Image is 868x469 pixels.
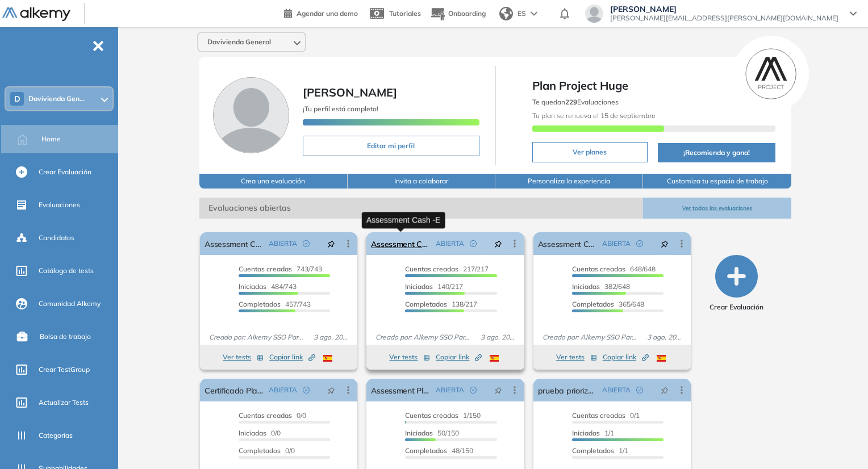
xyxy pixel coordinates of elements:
[28,94,85,103] span: Davivienda Gen...
[239,429,266,437] span: Iniciadas
[636,387,643,393] span: check-circle
[486,381,511,399] button: pushpin
[556,350,597,364] button: Ver tests
[319,235,344,253] button: pushpin
[39,167,91,177] span: Crear Evaluación
[39,266,94,276] span: Catálogo de tests
[430,2,486,26] button: Onboarding
[323,355,332,362] img: ESP
[710,255,763,312] button: Crear Evaluación
[319,381,344,399] button: pushpin
[636,240,643,247] span: check-circle
[405,411,481,420] span: 1/150
[572,429,614,437] span: 1/1
[362,212,445,228] div: Assessment Cash -E
[39,200,80,210] span: Evaluaciones
[39,397,89,408] span: Actualizar Tests
[239,446,295,455] span: 0/0
[405,446,473,455] span: 48/150
[207,37,271,47] span: Davivienda General
[239,282,297,291] span: 484/743
[199,198,643,219] span: Evaluaciones abiertas
[405,282,433,291] span: Iniciadas
[448,9,486,18] span: Onboarding
[486,235,511,253] button: pushpin
[223,350,264,364] button: Ver tests
[405,300,447,308] span: Completados
[436,238,464,249] span: ABIERTA
[205,332,309,342] span: Creado por: Alkemy SSO Partner
[269,385,297,395] span: ABIERTA
[348,174,495,189] button: Invita a colaborar
[518,9,526,19] span: ES
[470,240,477,247] span: check-circle
[303,136,479,156] button: Editar mi perfil
[389,9,421,18] span: Tutoriales
[303,85,397,99] span: [PERSON_NAME]
[661,386,669,395] span: pushpin
[572,265,625,273] span: Cuentas creadas
[572,411,640,420] span: 0/1
[572,282,600,291] span: Iniciadas
[710,302,763,312] span: Crear Evaluación
[405,429,459,437] span: 50/150
[303,240,310,247] span: check-circle
[436,385,464,395] span: ABIERTA
[239,446,281,455] span: Completados
[239,300,281,308] span: Completados
[405,429,433,437] span: Iniciadas
[603,352,649,362] span: Copiar link
[371,232,431,255] a: Assessment Cash -E
[572,429,600,437] span: Iniciadas
[284,6,358,19] a: Agendar una demo
[269,238,297,249] span: ABIERTA
[538,232,598,255] a: Assessment Cash -C
[39,299,101,309] span: Comunidad Alkemy
[572,265,656,273] span: 648/648
[39,365,90,375] span: Crear TestGroup
[494,386,502,395] span: pushpin
[602,385,631,395] span: ABIERTA
[610,5,838,14] span: [PERSON_NAME]
[532,77,775,94] span: Plan Project Huge
[405,300,477,308] span: 138/217
[269,352,315,362] span: Copiar link
[239,429,281,437] span: 0/0
[199,174,347,189] button: Crea una evaluación
[572,446,614,455] span: Completados
[39,430,73,441] span: Categorías
[565,98,577,106] b: 229
[652,235,677,253] button: pushpin
[297,9,358,18] span: Agendar una demo
[405,446,447,455] span: Completados
[269,350,315,364] button: Copiar link
[405,282,463,291] span: 140/217
[572,446,628,455] span: 1/1
[532,98,619,106] span: Te quedan Evaluaciones
[309,332,353,342] span: 3 ago. 2025
[239,300,311,308] span: 457/743
[538,332,642,342] span: Creado por: Alkemy SSO Partner
[499,7,513,20] img: world
[205,232,264,255] a: Assessment Cash -B
[470,387,477,393] span: check-circle
[643,174,791,189] button: Customiza tu espacio de trabajo
[436,352,482,362] span: Copiar link
[476,332,520,342] span: 3 ago. 2025
[389,350,430,364] button: Ver tests
[239,282,266,291] span: Iniciadas
[327,239,335,248] span: pushpin
[599,111,656,120] b: 15 de septiembre
[239,411,306,420] span: 0/0
[239,411,292,420] span: Cuentas creadas
[642,332,686,342] span: 3 ago. 2025
[532,142,648,162] button: Ver planes
[572,300,644,308] span: 365/648
[213,77,289,153] img: Foto de perfil
[205,379,264,401] a: Certificado Plan de Evolución Profesional
[652,381,677,399] button: pushpin
[532,111,656,120] span: Tu plan se renueva el
[602,238,631,249] span: ABIERTA
[657,355,666,362] img: ESP
[371,379,431,401] a: Assessment Plan de Evolución Profesional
